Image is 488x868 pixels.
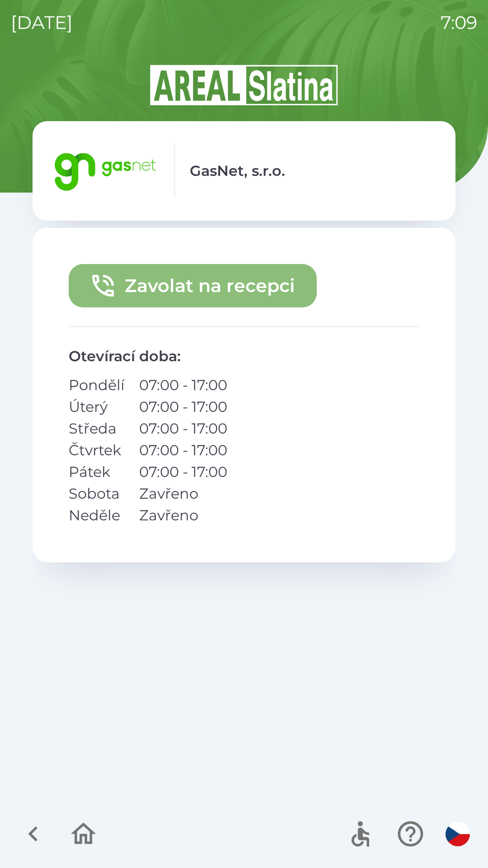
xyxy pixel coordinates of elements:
[139,461,227,483] p: 07:00 - 17:00
[139,439,227,461] p: 07:00 - 17:00
[69,264,317,307] button: Zavolat na recepci
[139,396,227,418] p: 07:00 - 17:00
[441,9,477,36] p: 7:09
[69,418,125,439] p: Středa
[33,63,455,107] img: Logo
[69,483,125,505] p: Sobota
[69,345,419,367] p: Otevírací doba :
[139,505,227,526] p: Zavřeno
[51,144,159,198] img: 95bd5263-4d84-4234-8c68-46e365c669f1.png
[190,160,285,182] p: GasNet, s.r.o.
[69,374,125,396] p: Pondělí
[69,461,125,483] p: Pátek
[139,483,227,505] p: Zavřeno
[69,439,125,461] p: Čtvrtek
[69,396,125,418] p: Úterý
[11,9,73,36] p: [DATE]
[139,418,227,439] p: 07:00 - 17:00
[139,374,227,396] p: 07:00 - 17:00
[69,505,125,526] p: Neděle
[446,822,470,846] img: cs flag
